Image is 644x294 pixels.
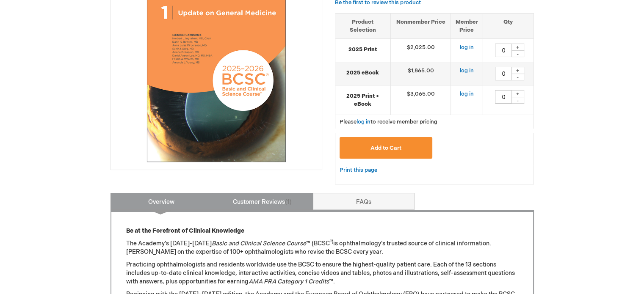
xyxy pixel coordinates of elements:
[126,261,518,286] p: Practicing ophthalmologists and residents worldwide use the BCSC to ensure the highest-quality pa...
[249,278,329,285] em: AMA PRA Category 1 Credits
[390,62,451,85] td: $1,865.00
[340,137,433,159] button: Add to Cart
[340,69,386,77] strong: 2025 eBook
[390,39,451,62] td: $2,025.00
[370,145,401,151] span: Add to Cart
[459,91,473,97] a: log in
[126,227,244,234] strong: Be at the Forefront of Clinical Knowledge
[340,46,386,54] strong: 2025 Print
[495,44,512,57] input: Qty
[482,13,533,38] th: Qty
[212,193,313,210] a: Customer Reviews1
[451,13,482,38] th: Member Price
[340,92,386,108] strong: 2025 Print + eBook
[313,193,415,210] a: FAQs
[511,97,524,104] div: -
[335,13,391,38] th: Product Selection
[390,85,451,115] td: $3,065.00
[495,67,512,80] input: Qty
[285,198,292,206] span: 1
[330,239,333,245] sup: ®)
[511,50,524,57] div: -
[340,118,437,125] span: Please to receive member pricing
[511,74,524,80] div: -
[511,44,524,51] div: +
[459,67,473,74] a: log in
[357,118,370,125] a: log in
[126,239,518,256] p: The Academy’s [DATE]-[DATE] ™ (BCSC is ophthalmology’s trusted source of clinical information. [P...
[111,193,212,210] a: Overview
[511,67,524,74] div: +
[340,165,377,176] a: Print this page
[511,90,524,97] div: +
[212,240,306,247] em: Basic and Clinical Science Course
[495,90,512,104] input: Qty
[459,44,473,51] a: log in
[390,13,451,38] th: Nonmember Price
